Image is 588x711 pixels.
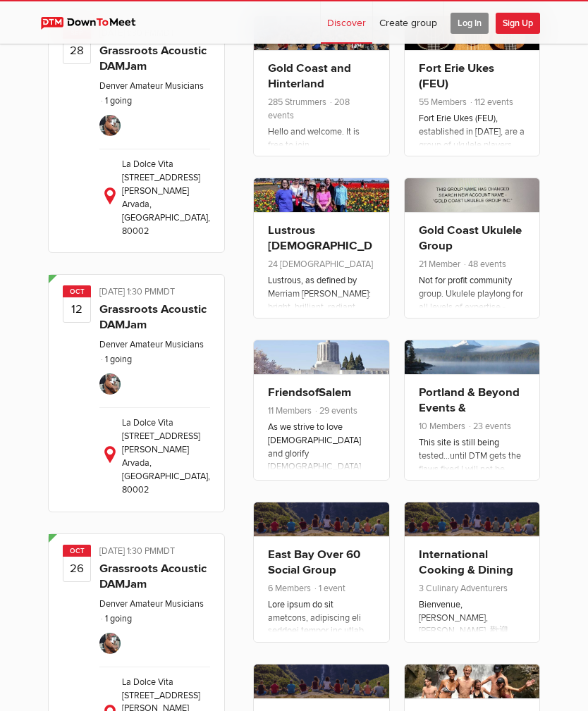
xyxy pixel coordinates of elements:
span: Oct [63,545,91,557]
div: Fort Erie Ukes (FEU), established in [DATE], are a group of ukulele players and enthusiasts meeti... [419,112,526,564]
a: Sign Up [496,1,546,44]
span: Sign Up [496,13,540,34]
span: La Dolce Vita [STREET_ADDRESS][PERSON_NAME] Arvada, [GEOGRAPHIC_DATA], 80002 [122,417,210,495]
a: Denver Amateur Musicians [99,339,204,350]
a: East Bay Over 60 Social Group [268,548,360,577]
span: 1 event [313,583,345,594]
span: 10 Members [419,421,465,432]
span: 48 events [463,259,506,270]
span: 55 Members [419,97,467,108]
a: Portland & Beyond Events & Adventures 60+ [419,385,520,431]
span: America/Denver [157,286,175,297]
li: 1 going [99,354,132,365]
img: JamminJeff [99,633,121,654]
a: Gold Coast Ukulele Group [419,223,522,253]
span: Oct [63,285,91,297]
img: DownToMeet [41,17,149,30]
li: 1 going [99,613,132,624]
a: Gold Coast and Hinterland Strummers [268,61,351,106]
a: Grassroots Acoustic DAMJam [99,302,207,332]
span: America/Denver [157,545,175,557]
li: 1 going [99,95,132,106]
span: 11 Members [268,405,312,416]
a: International Cooking & Dining Club [419,548,513,593]
a: Discover [321,1,372,44]
a: Fort Erie Ukes (FEU) [419,61,494,91]
b: 26 [63,556,90,581]
div: Not for profit community group. Ukulele playlong for all levels of expertise - format consists of... [419,274,526,394]
img: JamminJeff [99,373,121,395]
span: 112 events [469,97,513,108]
span: 24 [DEMOGRAPHIC_DATA] [268,259,373,270]
span: La Dolce Vita [STREET_ADDRESS][PERSON_NAME] Arvada, [GEOGRAPHIC_DATA], 80002 [122,159,210,236]
a: Grassroots Acoustic DAMJam [99,562,207,591]
a: FriendsofSalem [268,385,351,400]
span: 285 Strummers [268,97,326,108]
a: Denver Amateur Musicians [99,598,204,610]
b: 28 [63,38,90,63]
span: 23 events [467,421,511,432]
img: JamminJeff [99,115,121,136]
a: Lustrous [DEMOGRAPHIC_DATA] [268,223,372,268]
span: 6 Members [268,583,311,594]
a: Log In [444,1,495,44]
span: 29 events [314,405,357,416]
span: 21 Member [419,259,460,270]
span: 3 Culinary Adventurers [419,583,508,594]
div: Hello and welcome. It is free to join. Events are "announced" with invitations sent out to member... [268,125,375,578]
div: [DATE] 1:30 PM [99,545,210,561]
b: 12 [63,297,90,322]
div: [DATE] 1:30 PM [99,285,210,302]
a: Create group [373,1,443,44]
span: Log In [451,13,489,34]
a: Denver Amateur Musicians [99,80,204,92]
a: Grassroots Acoustic DAMJam [99,44,207,73]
